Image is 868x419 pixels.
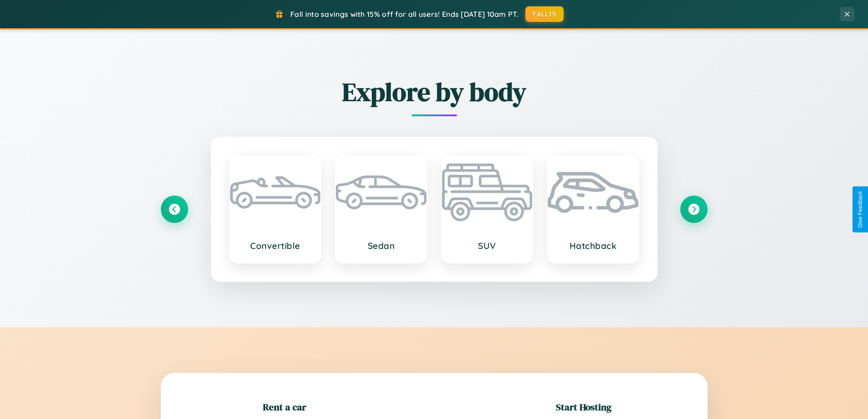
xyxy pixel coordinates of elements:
[161,74,708,109] h2: Explore by body
[290,10,519,19] span: Fall into savings with 15% off for all users! Ends [DATE] 10am PT.
[263,400,306,414] h2: Rent a car
[451,240,524,251] h3: SUV
[345,240,417,251] h3: Sedan
[557,240,629,251] h3: Hatchback
[525,6,564,22] button: FALL15
[556,400,611,414] h2: Start Hosting
[239,240,312,251] h3: Convertible
[857,191,863,228] div: Give Feedback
